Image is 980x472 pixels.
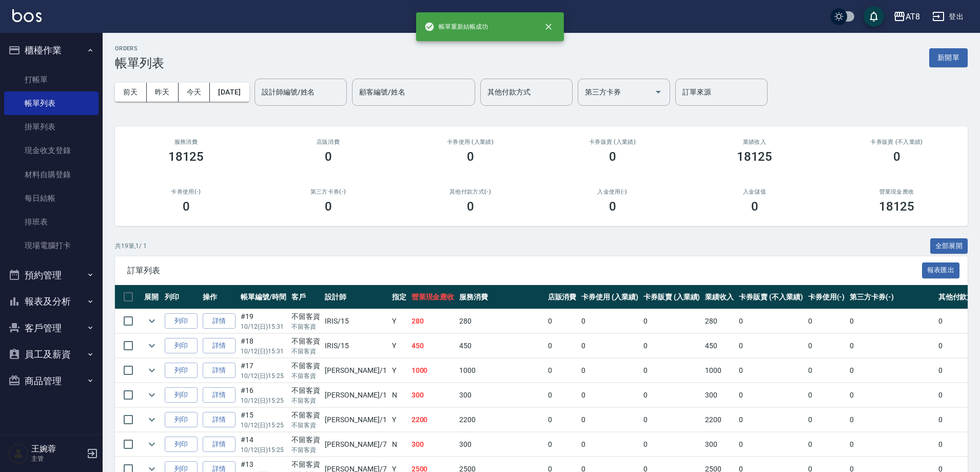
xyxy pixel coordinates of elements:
th: 營業現金應收 [409,285,457,309]
td: 450 [457,334,545,358]
td: 1000 [409,358,457,383]
button: 列印 [165,363,198,379]
td: 0 [806,334,848,358]
div: 不留客資 [291,410,320,421]
button: expand row [144,412,160,427]
th: 卡券使用 (入業績) [579,285,641,309]
button: 登出 [928,7,968,26]
h2: 卡券販賣 (入業績) [554,139,671,145]
td: Y [389,309,409,333]
a: 詳情 [203,412,236,428]
td: 0 [736,383,805,407]
div: 不留客資 [291,336,320,347]
th: 客戶 [289,285,323,309]
td: 0 [545,383,579,407]
a: 現金收支登錄 [4,139,99,162]
p: 不留客資 [291,371,320,381]
td: 300 [457,383,545,407]
th: 業績收入 [702,285,736,309]
td: 0 [545,408,579,432]
td: 0 [806,408,848,432]
td: Y [389,334,409,358]
div: 不留客資 [291,435,320,445]
button: close [537,15,560,38]
td: 0 [736,309,805,333]
td: #16 [238,383,289,407]
td: 1000 [457,358,545,383]
td: 280 [702,309,736,333]
a: 帳單列表 [4,91,99,115]
td: N [389,432,409,457]
h3: 18125 [168,149,204,164]
button: expand row [144,363,160,378]
button: AT8 [889,6,924,27]
h3: 18125 [737,149,773,164]
a: 詳情 [203,338,236,354]
p: 10/12 (日) 15:25 [241,396,286,405]
td: #17 [238,358,289,383]
td: 0 [641,408,703,432]
a: 打帳單 [4,68,99,91]
button: 今天 [179,83,210,102]
td: 2200 [409,408,457,432]
a: 詳情 [203,387,236,403]
td: 0 [847,432,935,457]
button: 列印 [165,387,198,403]
h2: 入金使用(-) [554,188,671,195]
button: 列印 [165,338,198,354]
td: 0 [545,358,579,383]
h2: 卡券販賣 (不入業績) [838,139,955,145]
td: 0 [847,383,935,407]
a: 現場電腦打卡 [4,234,99,257]
td: #15 [238,408,289,432]
p: 共 19 筆, 1 / 1 [115,241,147,251]
td: 0 [545,309,579,333]
td: 0 [579,334,641,358]
h2: 其他付款方式(-) [411,188,529,195]
button: expand row [144,437,160,452]
td: 280 [409,309,457,333]
h3: 服務消費 [127,139,245,145]
button: 前天 [115,83,147,102]
button: 報表及分析 [4,288,99,315]
td: 0 [579,432,641,457]
button: expand row [144,338,160,353]
h3: 0 [751,199,758,214]
a: 報表匯出 [922,265,960,275]
h3: 18125 [879,199,915,214]
td: N [389,383,409,407]
h2: ORDERS [115,45,164,52]
td: [PERSON_NAME] /1 [322,383,389,407]
button: 列印 [165,437,198,452]
h3: 0 [467,199,474,214]
td: 0 [847,334,935,358]
td: #19 [238,309,289,333]
td: 0 [579,358,641,383]
span: 帳單重新結帳成功 [424,22,488,32]
td: 0 [579,383,641,407]
a: 詳情 [203,363,236,379]
td: 0 [545,432,579,457]
td: 0 [641,432,703,457]
th: 設計師 [322,285,389,309]
p: 不留客資 [291,396,320,405]
td: IRIS /15 [322,334,389,358]
button: Open [650,84,667,100]
span: 訂單列表 [127,266,922,276]
td: 300 [457,432,545,457]
p: 10/12 (日) 15:31 [241,347,286,356]
button: 列印 [165,412,198,428]
td: [PERSON_NAME] /1 [322,408,389,432]
a: 詳情 [203,437,236,452]
td: 0 [847,358,935,383]
h3: 0 [183,199,190,214]
td: 0 [579,309,641,333]
th: 操作 [200,285,238,309]
a: 每日結帳 [4,186,99,210]
td: 450 [702,334,736,358]
img: Logo [12,9,42,22]
td: #14 [238,432,289,457]
div: AT8 [906,10,920,23]
button: 列印 [165,313,198,329]
h3: 0 [467,149,474,164]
